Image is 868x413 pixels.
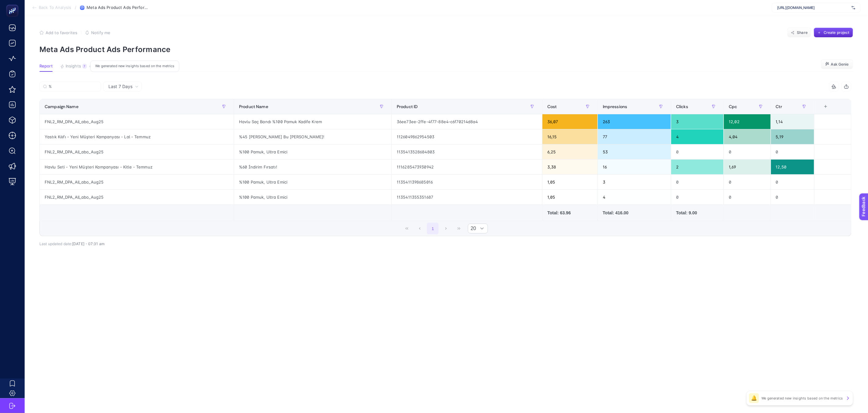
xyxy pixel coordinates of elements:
div: Havlu Seti - Yeni Müşteri Kampanyası - Kitle - Temmuz [40,160,234,174]
p: Meta Ads Product Ads Performance [39,45,853,54]
button: Add to favorites [39,30,77,35]
div: 3,38 [542,160,598,174]
div: 36,07 [542,114,598,129]
span: Insights [66,64,81,69]
span: Cost [547,104,557,109]
div: %60 İndirim Fırsatı! [234,160,391,174]
div: 4,04 [724,129,770,144]
span: Clicks [676,104,688,109]
div: 1116285473930942 [392,160,542,174]
span: Ctr [776,104,782,109]
div: 16,15 [542,129,598,144]
div: 0 [771,190,814,204]
div: %100 Pamuk, Ultra Emici [234,175,391,189]
div: 53 [598,144,671,159]
div: We generated new insights based on the metrics [90,61,179,72]
button: Share [787,28,811,38]
div: 1135411355351687 [392,190,542,204]
div: 12,02 [724,114,770,129]
div: 1,69 [724,160,770,174]
span: / [75,5,76,10]
div: 5,19 [771,129,814,144]
span: Impressions [603,104,627,109]
div: 1126049862954503 [392,129,542,144]
button: Create project [814,28,853,38]
div: 0 [671,190,724,204]
div: 1,05 [542,175,598,189]
div: 0 [724,175,770,189]
div: 4 [598,190,671,204]
div: + [820,104,832,109]
div: 0 [671,175,724,189]
div: 0 [724,144,770,159]
img: svg%3e [852,5,855,11]
div: Last 7 Days [39,91,851,246]
button: Ask Genie [821,59,853,69]
div: 6,25 [542,144,598,159]
span: Report [39,64,53,69]
div: 2 [671,160,724,174]
span: Rows per page [468,224,476,233]
div: FNL2_RM_DPA_All_abo_Aug25 [40,190,234,204]
span: Add to favorites [46,30,77,35]
div: 8 items selected [819,104,824,118]
button: Notify me [85,30,110,35]
span: Product Name [239,104,268,109]
input: Search [49,84,97,89]
div: 263 [598,114,671,129]
span: Ask Genie [831,62,849,67]
span: [DATE]・07:31 am [72,241,104,246]
div: 77 [598,129,671,144]
div: %100 Pamuk, Ultra Emici [234,190,391,204]
div: FNL2_RM_DPA_All_abo_Aug25 [40,175,234,189]
div: 0 [771,175,814,189]
div: 1,14 [771,114,814,129]
span: Meta Ads Product Ads Performance [87,5,148,10]
div: 3 [598,175,671,189]
div: FNL2_RM_DPA_All_abo_Aug25 [40,144,234,159]
span: Back To Analysis [39,5,71,10]
div: 1135411398685016 [392,175,542,189]
span: Share [797,30,808,35]
div: 3 [671,114,724,129]
span: Create project [824,30,850,35]
div: Total: 9.00 [676,210,719,216]
div: 36ee73ee-2ffe-4f77-88e4-c6f70214d8a4 [392,114,542,129]
span: [URL][DOMAIN_NAME] [777,5,849,10]
span: Product ID [397,104,418,109]
div: 7 [82,64,87,69]
div: 12,50 [771,160,814,174]
button: 1 [427,223,439,234]
div: Total: 416.00 [603,210,666,216]
div: Havlu Saç Bandı %100 Pamuk Kadife Krem [234,114,391,129]
div: 1,05 [542,190,598,204]
span: Notify me [91,30,110,35]
div: 0 [771,144,814,159]
span: Last 7 Days [108,83,132,90]
div: 0 [671,144,724,159]
div: %100 Pamuk, Ultra Emici [234,144,391,159]
div: 16 [598,160,671,174]
span: Cpc [729,104,737,109]
div: %45 [PERSON_NAME] Bu [PERSON_NAME]! [234,129,391,144]
span: Feedback [4,2,23,7]
div: 1135413528684803 [392,144,542,159]
div: 4 [671,129,724,144]
div: Yastık Kılıfı - Yeni Müşteri Kampanyası - Lal - Temmuz [40,129,234,144]
span: Campaign Name [45,104,79,109]
div: 0 [724,190,770,204]
span: Last updated date: [39,241,72,246]
div: Total: 63.96 [547,210,593,216]
div: FNL2_RM_DPA_All_abo_Aug25 [40,114,234,129]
